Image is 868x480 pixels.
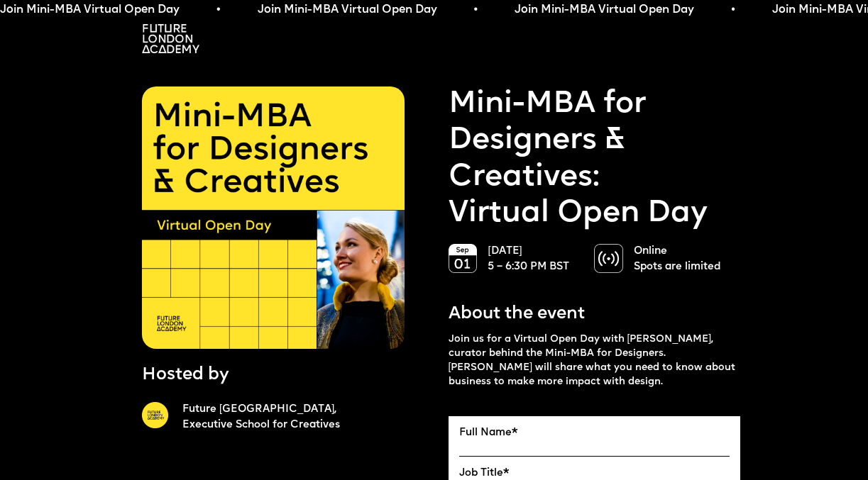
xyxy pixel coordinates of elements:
[449,86,741,196] a: Mini-MBA for Designers & Creatives:
[216,3,221,17] span: •
[449,333,741,389] p: Join us for a Virtual Open Day with [PERSON_NAME], curator behind the Mini-MBA for Designers. [PE...
[142,402,168,428] img: A yellow circle with Future London Academy logo
[459,467,730,480] label: Job Title
[449,86,741,232] p: Virtual Open Day
[474,3,478,17] span: •
[488,244,580,275] p: [DATE] 5 – 6:30 PM BST
[731,3,735,17] span: •
[634,244,726,275] p: Online Spots are limited
[182,402,434,433] a: Future [GEOGRAPHIC_DATA],Executive School for Creatives
[142,363,229,387] p: Hosted by
[459,427,730,440] label: Full Name
[449,302,585,326] p: About the event
[142,24,199,53] img: A logo saying in 3 lines: Future London Academy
